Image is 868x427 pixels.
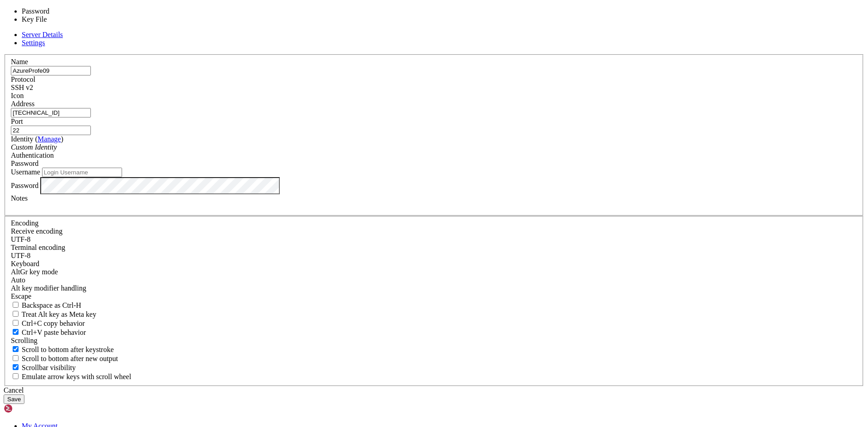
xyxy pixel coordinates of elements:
[11,276,857,284] div: Auto
[42,168,122,177] input: Login Username
[11,252,31,259] span: UTF-8
[11,235,31,243] span: UTF-8
[11,260,39,267] label: Keyboard
[22,301,81,309] span: Backspace as Ctrl-H
[11,194,28,202] label: Notes
[11,252,857,260] div: UTF-8
[13,364,19,370] input: Scrollbar visibility
[11,135,63,143] label: Identity
[4,386,864,394] div: Cancel
[11,284,86,292] label: Controls how the Alt key is handled. Escape: Send an ESC prefix. 8-Bit: Add 128 to the typed char...
[22,31,63,38] a: Server Details
[11,355,118,362] label: Scroll to bottom after new output.
[13,311,19,317] input: Treat Alt key as Meta key
[35,135,63,143] span: ( )
[11,292,31,300] span: Escape
[11,364,76,371] label: The vertical scrollbar mode.
[11,292,857,300] div: Escape
[11,160,857,168] div: Password
[11,227,62,235] label: Set the expected encoding for data received from the host. If the encodings do not match, visual ...
[11,108,91,117] input: Host Name or IP
[22,328,86,336] span: Ctrl+V paste behavior
[11,92,24,99] label: Icon
[22,7,97,15] li: Password
[38,135,61,143] a: Manage
[11,328,86,336] label: Ctrl+V pastes if true, sends ^V to host if false. Ctrl+Shift+V sends ^V to host if true, pastes i...
[22,310,96,318] span: Treat Alt key as Meta key
[11,151,54,159] label: Authentication
[13,355,19,361] input: Scroll to bottom after new output
[11,310,96,318] label: Whether the Alt key acts as a Meta key or as a distinct Alt key.
[11,84,857,92] div: SSH v2
[22,346,114,353] span: Scroll to bottom after keystroke
[22,355,118,362] span: Scroll to bottom after new output
[13,320,19,326] input: Ctrl+C copy behavior
[13,373,19,379] input: Emulate arrow keys with scroll wheel
[11,373,131,380] label: When using the alternative screen buffer, and DECCKM (Application Cursor Keys) is active, mouse w...
[11,268,58,276] label: Set the expected encoding for data received from the host. If the encodings do not match, visual ...
[11,219,38,227] label: Encoding
[11,75,35,83] label: Protocol
[13,302,19,308] input: Backspace as Ctrl-H
[11,301,81,309] label: If true, the backspace should send BS ('\x08', aka ^H). Otherwise the backspace key should send '...
[11,66,91,75] input: Server Name
[11,168,40,176] label: Username
[22,373,131,380] span: Emulate arrow keys with scroll wheel
[11,100,34,108] label: Address
[4,394,24,404] button: Save
[11,126,91,135] input: Port Number
[11,235,857,244] div: UTF-8
[11,143,857,151] div: Custom Identity
[4,404,56,413] img: Shellngn
[11,117,23,125] label: Port
[13,346,19,352] input: Scroll to bottom after keystroke
[11,143,57,151] i: Custom Identity
[11,346,114,353] label: Whether to scroll to the bottom on any keystroke.
[11,337,38,344] label: Scrolling
[11,84,33,91] span: SSH v2
[11,319,85,327] label: Ctrl-C copies if true, send ^C to host if false. Ctrl-Shift-C sends ^C to host if true, copies if...
[22,364,76,371] span: Scrollbar visibility
[22,319,85,327] span: Ctrl+C copy behavior
[11,276,25,284] span: Auto
[11,181,38,189] label: Password
[11,58,28,66] label: Name
[13,329,19,335] input: Ctrl+V paste behavior
[22,15,97,23] li: Key File
[22,39,45,47] a: Settings
[11,160,38,167] span: Password
[11,244,65,251] label: The default terminal encoding. ISO-2022 enables character map translations (like graphics maps). ...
